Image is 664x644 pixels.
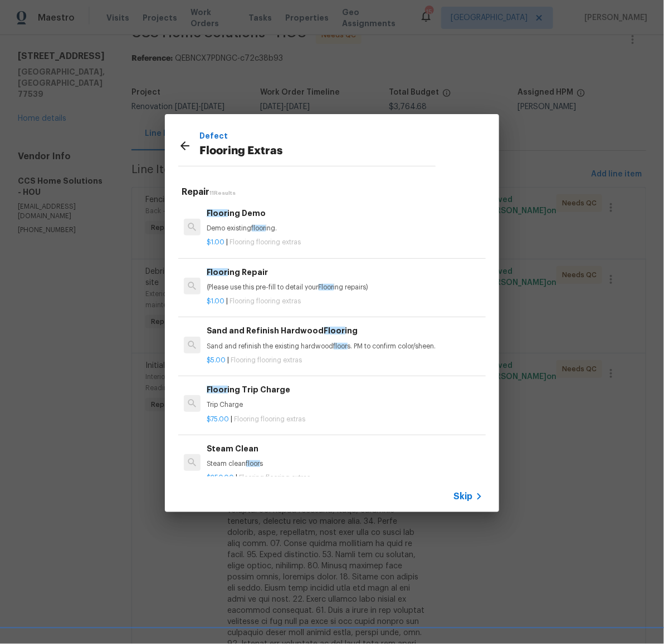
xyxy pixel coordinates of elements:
span: Flooring flooring extras [230,298,301,304]
h6: ing Repair [207,266,483,278]
span: $5.00 [207,357,226,363]
span: Flooring flooring extras [231,357,302,363]
p: Demo existing ing. [207,224,483,233]
span: Skip [453,491,472,502]
p: | [207,238,483,247]
p: | [207,415,483,424]
span: $1.00 [207,239,225,245]
span: $1.00 [207,298,225,304]
p: Steam clean s [207,459,483,469]
p: | [207,473,483,483]
p: | [207,297,483,306]
span: Floor [207,386,228,394]
span: $250.00 [207,474,235,481]
h6: Steam Clean [207,443,483,455]
span: Floor [324,327,345,335]
span: Flooring flooring extras [240,474,311,481]
h6: Sand and Refinish Hardwood ing [207,325,483,337]
span: Floor [207,268,228,276]
span: 11 Results [209,190,236,196]
span: floor [246,460,260,467]
p: (Please use this pre-fill to detail your ing repairs) [207,283,483,292]
span: Flooring flooring extras [230,239,301,245]
p: | [207,356,483,365]
p: Flooring Extras [199,142,436,160]
p: Trip Charge [207,400,483,410]
h6: ing Demo [207,207,483,219]
h6: ing Trip Charge [207,384,483,396]
span: floor [252,225,266,232]
h5: Repair [182,186,486,198]
p: Sand and refinish the existing hardwood s. PM to confirm color/sheen. [207,342,483,351]
span: Floor [319,284,334,291]
span: Flooring flooring extras [235,416,306,422]
p: Defect [199,130,436,142]
span: floor [334,343,348,350]
span: $75.00 [207,416,230,422]
span: Floor [207,209,228,217]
